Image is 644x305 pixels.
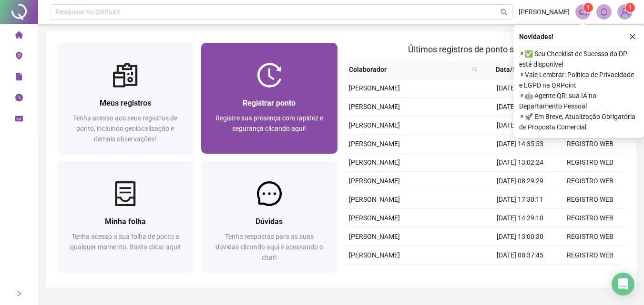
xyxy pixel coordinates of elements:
[472,67,478,72] span: search
[485,190,555,209] td: [DATE] 17:30:11
[73,114,177,143] span: Tenha acesso aos seus registros de ponto, incluindo geolocalização e demais observações!
[555,153,625,172] td: REGISTRO WEB
[243,98,296,108] span: Registrar ponto
[555,135,625,153] td: REGISTRO WEB
[105,217,146,226] span: Minha folha
[587,4,590,11] span: 1
[485,116,555,135] td: [DATE] 17:30:10
[349,158,400,166] span: [PERSON_NAME]
[600,8,608,16] span: bell
[57,43,194,154] a: Meus registrosTenha acesso aos seus registros de ponto, incluindo geolocalização e demais observa...
[100,98,151,108] span: Meus registros
[349,140,400,148] span: [PERSON_NAME]
[629,4,632,11] span: 1
[15,69,23,88] span: file
[485,79,555,98] td: [DATE] 13:08:16
[349,251,400,259] span: [PERSON_NAME]
[519,69,638,90] span: ⚬ Vale Lembrar: Política de Privacidade e LGPD na QRPoint
[485,98,555,116] td: [DATE] 08:38:48
[579,8,587,16] span: notification
[349,121,400,129] span: [PERSON_NAME]
[519,31,553,42] span: Novidades !
[485,209,555,227] td: [DATE] 14:29:10
[485,135,555,153] td: [DATE] 14:35:53
[15,48,23,67] span: environment
[519,111,638,132] span: ⚬ 🚀 Em Breve, Atualização Obrigatória de Proposta Comercial
[612,273,634,295] div: Open Intercom Messenger
[215,114,323,132] span: Registre sua presença com rapidez e segurança clicando aqui!
[555,190,625,209] td: REGISTRO WEB
[519,7,570,17] span: [PERSON_NAME]
[485,265,555,283] td: [DATE] 17:31:27
[555,246,625,265] td: REGISTRO WEB
[408,44,562,54] span: Últimos registros de ponto sincronizados
[349,64,468,75] span: Colaborador
[485,153,555,172] td: [DATE] 13:02:24
[555,227,625,246] td: REGISTRO WEB
[485,64,538,75] span: Data/Hora
[201,43,337,154] a: Registrar pontoRegistre sua presença com rapidez e segurança clicando aqui!
[555,265,625,283] td: REGISTRO WEB
[519,90,638,111] span: ⚬ 🤖 Agente QR: sua IA no Departamento Pessoal
[555,209,625,227] td: REGISTRO WEB
[629,33,636,40] span: close
[256,217,283,226] span: Dúvidas
[481,60,550,79] th: Data/Hora
[470,62,480,77] span: search
[618,5,632,19] img: 1365
[349,103,400,110] span: [PERSON_NAME]
[349,177,400,185] span: [PERSON_NAME]
[15,110,23,129] span: schedule
[485,246,555,265] td: [DATE] 08:37:45
[349,214,400,222] span: [PERSON_NAME]
[70,233,181,251] span: Tenha acesso a sua folha de ponto a qualquer momento. Basta clicar aqui!
[349,196,400,203] span: [PERSON_NAME]
[555,172,625,190] td: REGISTRO WEB
[349,233,400,240] span: [PERSON_NAME]
[15,27,23,46] span: home
[625,3,635,12] sup: Atualize o seu contato no menu Meus Dados
[201,161,337,272] a: DúvidasTenha respostas para as suas dúvidas clicando aqui e acessando o chat!
[349,84,400,92] span: [PERSON_NAME]
[519,49,638,69] span: ⚬ ✅ Seu Checklist de Sucesso do DP está disponível
[15,89,23,108] span: clock-circle
[16,290,22,297] span: right
[501,9,508,16] span: search
[485,227,555,246] td: [DATE] 13:00:30
[583,3,593,12] sup: 1
[215,233,323,261] span: Tenha respostas para as suas dúvidas clicando aqui e acessando o chat!
[57,161,194,272] a: Minha folhaTenha acesso a sua folha de ponto a qualquer momento. Basta clicar aqui!
[485,172,555,190] td: [DATE] 08:29:29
